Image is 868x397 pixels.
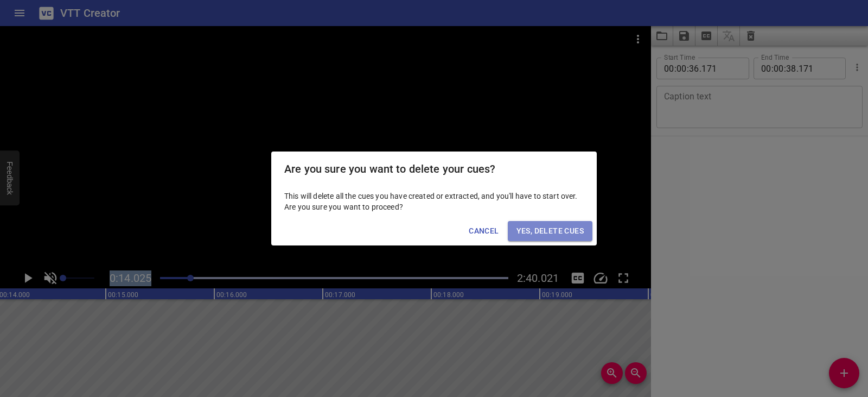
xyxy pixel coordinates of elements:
span: Yes, Delete Cues [516,224,584,238]
button: Cancel [464,221,503,241]
h2: Are you sure you want to delete your cues? [284,160,584,178]
span: Cancel [469,224,499,238]
button: Yes, Delete Cues [508,221,592,241]
div: This will delete all the cues you have created or extracted, and you'll have to start over. Are y... [271,186,597,217]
